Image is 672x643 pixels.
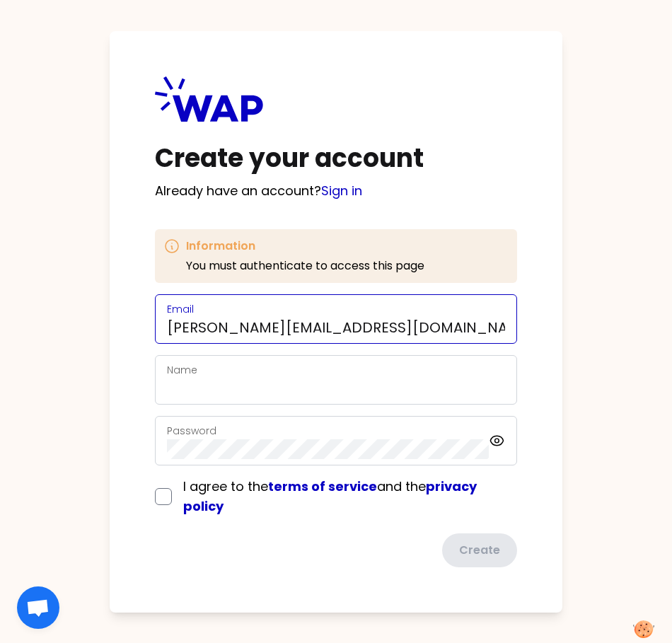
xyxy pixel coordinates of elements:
[155,144,517,173] h1: Create your account
[167,424,216,438] label: Password
[183,477,477,515] a: privacy policy
[442,533,517,567] button: Create
[268,477,377,495] a: terms of service
[167,302,194,316] label: Email
[321,182,362,199] a: Sign in
[167,363,197,377] label: Name
[186,238,424,255] h3: Information
[155,181,517,201] p: Already have an account?
[17,586,59,629] div: Open chat
[186,257,424,274] p: You must authenticate to access this page
[183,477,477,515] span: I agree to the and the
